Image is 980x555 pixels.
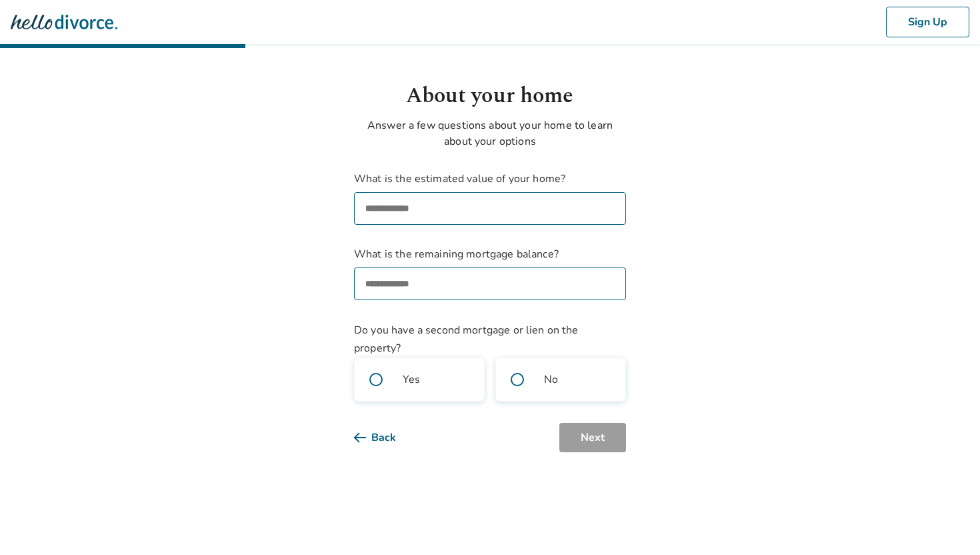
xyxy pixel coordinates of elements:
span: Do you have a second mortgage or lien on the property? [354,323,579,356]
span: No [544,372,558,388]
input: What is the remaining mortgage balance? [354,267,626,300]
img: Hello Divorce Logo [11,9,117,35]
button: Back [354,423,417,452]
button: Sign Up [886,7,969,37]
input: What is the estimated value of your home? [354,192,626,225]
button: Next [559,423,626,452]
h1: About your home [354,80,626,112]
span: What is the remaining mortgage balance? [354,246,626,262]
p: Answer a few questions about your home to learn about your options [354,117,626,149]
span: What is the estimated value of your home? [354,171,626,187]
iframe: Chat Widget [913,491,980,555]
span: Yes [403,372,420,388]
